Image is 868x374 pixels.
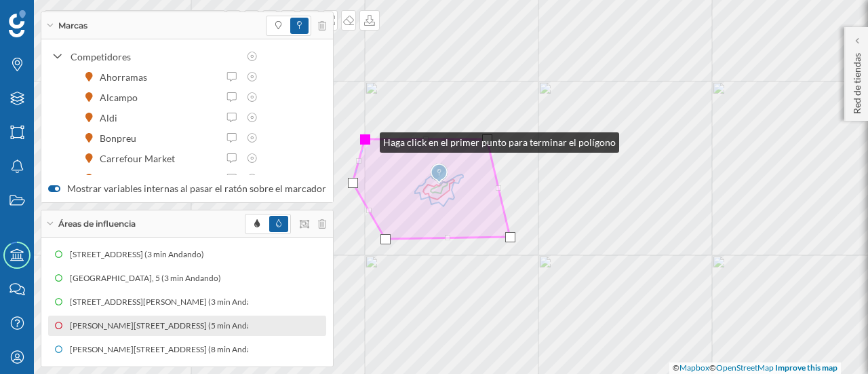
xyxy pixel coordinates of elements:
[62,295,267,309] div: [STREET_ADDRESS][PERSON_NAME] (3 min Andando)
[380,132,619,153] div: Haga click en el primer punto para terminar el polígono
[100,90,144,105] div: Alcampo
[27,10,75,22] span: Soporte
[58,20,87,32] span: Marcas
[58,218,136,230] span: Áreas de influencia
[62,343,267,356] div: [PERSON_NAME][STREET_ADDRESS] (8 min Andando)
[100,151,182,166] div: Carrefour Market
[48,182,326,195] label: Mostrar variables internas al pasar el ratón sobre el marcador
[775,362,837,373] a: Improve this map
[70,248,211,261] div: [STREET_ADDRESS] (3 min Andando)
[100,131,143,145] div: Bonpreu
[669,362,841,374] div: © ©
[100,70,154,84] div: Ahorramas
[100,111,124,125] div: Aldi
[850,48,864,114] p: Red de tiendas
[62,319,267,333] div: [PERSON_NAME][STREET_ADDRESS] (5 min Andando)
[9,10,26,37] img: Geoblink Logo
[679,362,709,373] a: Mapbox
[71,50,239,64] div: Competidores
[100,172,151,186] div: Coaliment
[716,362,774,373] a: OpenStreetMap
[70,272,228,285] div: [GEOGRAPHIC_DATA], 5 (3 min Andando)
